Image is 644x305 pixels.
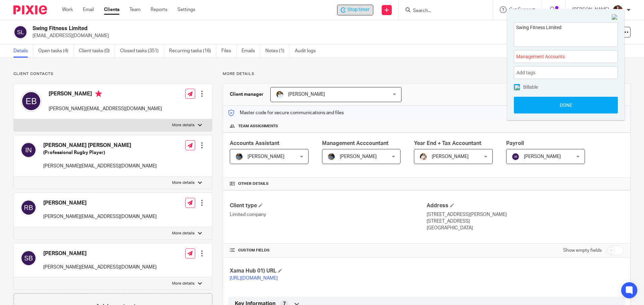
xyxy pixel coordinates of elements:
p: Master code for secure communications and files [228,109,344,116]
span: Management Acccountant [322,141,388,146]
a: Team [129,6,141,13]
p: Limited company [230,211,427,218]
button: Done [514,97,618,113]
img: Pixie [13,5,47,14]
img: Nicole.jpeg [612,5,623,15]
p: [PERSON_NAME][EMAIL_ADDRESS][DOMAIN_NAME] [43,264,157,271]
img: svg%3E [20,142,37,158]
label: Show empty fields [563,247,602,254]
span: Other details [238,181,269,186]
span: [PERSON_NAME] [524,154,561,159]
textarea: Swing Fitness Limited [514,23,618,45]
a: Email [83,6,94,13]
a: Client tasks (0) [79,45,115,58]
img: sarah-royle.jpg [276,90,284,98]
span: Stop timer [347,6,370,13]
p: Client contacts [13,71,212,77]
img: Jaskaran%20Singh.jpeg [327,153,335,161]
span: Get Support [509,7,535,12]
a: Clients [104,6,119,13]
img: Kayleigh%20Henson.jpeg [419,153,427,161]
div: Swing Fitness Limited [337,5,373,15]
h2: Swing Fitness Limited [33,25,438,32]
p: More details [172,281,195,286]
p: [PERSON_NAME][EMAIL_ADDRESS][DOMAIN_NAME] [49,105,162,112]
p: More details [172,123,195,128]
a: Recurring tasks (16) [169,45,216,58]
h4: [PERSON_NAME] [49,90,162,99]
img: checked.png [515,85,520,90]
a: Audit logs [295,45,321,58]
img: svg%3E [13,25,28,39]
i: Primary [95,90,102,97]
span: Add tags [517,68,539,78]
span: Team assignments [238,124,278,129]
p: More details [172,231,195,236]
span: Accounts Assistant [230,141,279,146]
h4: Client type [230,202,427,209]
img: svg%3E [20,200,37,216]
span: Payroll [506,141,524,146]
p: More details [172,180,195,185]
a: Closed tasks (351) [120,45,164,58]
h5: (Professional Rugby Player) [43,149,157,156]
span: Year End + Tax Accountant [414,141,481,146]
p: [STREET_ADDRESS] [427,218,624,225]
h4: [PERSON_NAME] [43,200,157,207]
img: Jaskaran%20Singh.jpeg [235,153,243,161]
span: [PERSON_NAME] [432,154,469,159]
a: [URL][DOMAIN_NAME] [230,276,278,281]
p: [EMAIL_ADDRESS][DOMAIN_NAME] [33,32,539,39]
h4: [PERSON_NAME] [43,250,157,257]
a: Open tasks (4) [38,45,74,58]
p: [STREET_ADDRESS][PERSON_NAME] [427,211,624,218]
span: Management Accounts [516,53,601,60]
img: svg%3E [512,153,520,161]
a: Reports [151,6,167,13]
p: [PERSON_NAME][EMAIL_ADDRESS][DOMAIN_NAME] [43,213,157,220]
a: Work [62,6,73,13]
p: [PERSON_NAME] [572,6,609,13]
h4: Xama Hub 01) URL [230,268,427,275]
h4: Address [427,202,624,209]
h4: CUSTOM FIELDS [230,248,427,253]
a: Details [13,45,33,58]
input: Search [412,8,473,14]
span: [PERSON_NAME] [340,154,377,159]
a: Settings [177,6,195,13]
span: [PERSON_NAME] [288,92,325,97]
a: Emails [241,45,260,58]
img: svg%3E [20,250,37,266]
span: Billable [523,85,538,89]
p: More details [223,71,631,77]
p: [GEOGRAPHIC_DATA] [427,225,624,231]
img: svg%3E [20,90,42,112]
span: [PERSON_NAME] [248,154,284,159]
img: Close [612,14,618,20]
a: Notes (1) [265,45,290,58]
h4: [PERSON_NAME] [PERSON_NAME] [43,142,157,149]
a: Files [221,45,236,58]
p: [PERSON_NAME][EMAIL_ADDRESS][DOMAIN_NAME] [43,163,157,169]
h3: Client manager [230,91,264,98]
